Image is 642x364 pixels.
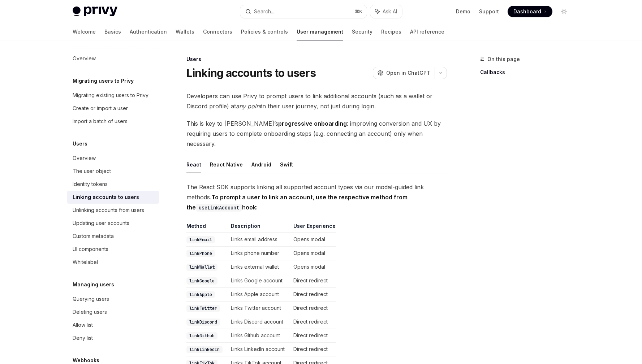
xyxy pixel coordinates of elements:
td: Links LinkedIn account [228,343,290,356]
td: Links Twitter account [228,302,290,315]
span: The React SDK supports linking all supported account types via our modal-guided link methods. [186,182,447,212]
div: Search... [254,7,274,16]
a: Deleting users [67,305,159,318]
a: UI components [67,243,159,256]
a: Support [479,8,499,15]
div: Linking accounts to users [73,193,139,201]
code: linkEmail [186,236,215,243]
td: Links Discord account [228,315,290,329]
div: Whitelabel [73,258,98,266]
a: Linking accounts to users [67,191,159,204]
span: Ask AI [383,8,397,15]
th: User Experience [290,222,336,233]
a: Deny list [67,331,159,344]
strong: progressive onboarding [278,120,347,127]
button: Swift [280,156,293,173]
div: Overview [73,54,96,63]
td: Direct redirect [290,343,336,356]
div: Deleting users [73,308,107,316]
td: Direct redirect [290,288,336,302]
div: Deny list [73,334,93,342]
div: Updating user accounts [73,219,129,227]
div: Querying users [73,295,109,303]
div: Allow list [73,321,93,329]
div: Users [186,56,447,63]
code: linkGoogle [186,277,217,285]
a: Recipes [381,23,401,40]
code: linkTwitter [186,305,220,312]
span: Open in ChatGPT [386,69,430,77]
a: Basics [104,23,121,40]
td: Links phone number [228,247,290,260]
code: linkGithub [186,332,217,339]
a: Dashboard [508,6,552,17]
code: useLinkAccount [196,204,242,212]
a: Wallets [176,23,194,40]
span: Dashboard [513,8,541,15]
a: Updating user accounts [67,217,159,230]
td: Links Github account [228,329,290,343]
a: Authentication [130,23,167,40]
a: Import a batch of users [67,115,159,128]
span: Developers can use Privy to prompt users to link additional accounts (such as a wallet or Discord... [186,91,447,111]
a: Connectors [203,23,232,40]
a: User management [297,23,343,40]
th: Method [186,222,228,233]
td: Direct redirect [290,274,336,288]
h1: Linking accounts to users [186,66,316,79]
a: Welcome [73,23,96,40]
td: Links email address [228,233,290,247]
div: The user object [73,167,111,175]
code: linkApple [186,291,215,298]
td: Links Google account [228,274,290,288]
a: The user object [67,165,159,178]
button: React Native [210,156,243,173]
code: linkPhone [186,250,215,257]
a: Callbacks [480,66,576,78]
td: Direct redirect [290,329,336,343]
button: React [186,156,201,173]
a: Allow list [67,318,159,331]
a: API reference [410,23,444,40]
h5: Users [73,139,87,148]
button: Toggle dark mode [558,6,570,17]
button: Android [251,156,271,173]
em: any point [236,103,261,110]
a: Unlinking accounts from users [67,204,159,217]
span: On this page [487,55,520,64]
img: light logo [73,6,117,17]
a: Identity tokens [67,178,159,191]
div: Migrating existing users to Privy [73,91,148,100]
div: Custom metadata [73,232,114,240]
td: Opens modal [290,260,336,274]
a: Querying users [67,292,159,305]
a: Custom metadata [67,230,159,243]
td: Opens modal [290,247,336,260]
td: Links Apple account [228,288,290,302]
h5: Migrating users to Privy [73,77,134,85]
td: Links external wallet [228,260,290,274]
div: Identity tokens [73,180,108,188]
span: This is key to [PERSON_NAME]’s : improving conversion and UX by requiring users to complete onboa... [186,118,447,149]
a: Overview [67,152,159,165]
h5: Managing users [73,280,114,289]
div: Import a batch of users [73,117,128,126]
div: Unlinking accounts from users [73,206,144,214]
th: Description [228,222,290,233]
div: UI components [73,245,108,253]
code: linkWallet [186,264,217,271]
code: linkDiscord [186,318,220,326]
strong: To prompt a user to link an account, use the respective method from the hook: [186,194,408,211]
button: Search...⌘K [240,5,367,18]
a: Migrating existing users to Privy [67,89,159,102]
button: Open in ChatGPT [373,67,435,79]
a: Demo [456,8,470,15]
td: Direct redirect [290,302,336,315]
a: Policies & controls [241,23,288,40]
code: linkLinkedIn [186,346,223,353]
a: Overview [67,52,159,65]
div: Create or import a user [73,104,128,113]
span: ⌘ K [355,9,362,14]
a: Whitelabel [67,256,159,269]
div: Overview [73,154,96,162]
